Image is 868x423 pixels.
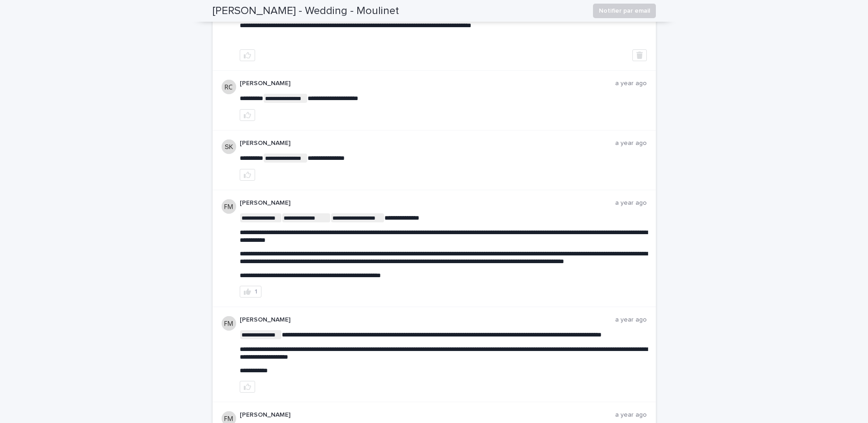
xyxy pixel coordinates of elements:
button: Notifier par email [593,4,656,18]
button: Delete post [632,49,647,61]
p: a year ago [615,139,647,147]
p: [PERSON_NAME] [240,199,615,207]
button: like this post [240,381,255,393]
p: a year ago [615,316,647,324]
p: [PERSON_NAME] [240,316,615,324]
p: [PERSON_NAME] [240,80,615,87]
div: 1 [255,288,257,295]
button: like this post [240,109,255,121]
button: 1 [240,286,261,298]
button: like this post [240,49,255,61]
p: a year ago [615,199,647,207]
h2: [PERSON_NAME] - Wedding - Moulinet [213,5,399,18]
p: [PERSON_NAME] [240,139,615,147]
span: Notifier par email [599,6,650,15]
button: like this post [240,169,255,181]
p: a year ago [615,80,647,87]
p: a year ago [615,411,647,419]
p: [PERSON_NAME] [240,411,615,419]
